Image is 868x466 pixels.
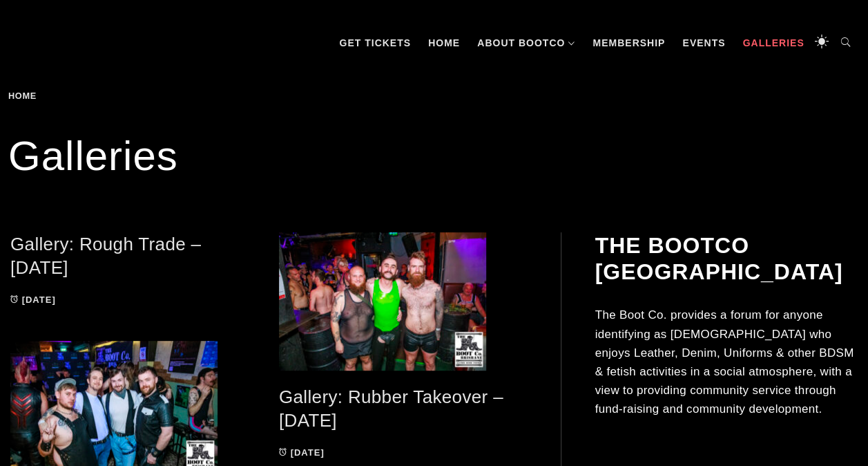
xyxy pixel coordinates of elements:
a: Galleries [735,22,811,64]
time: [DATE] [291,447,325,458]
p: The Boot Co. provides a forum for anyone identifying as [DEMOGRAPHIC_DATA] who enjoys Leather, De... [595,306,858,418]
a: Events [675,22,732,64]
a: Membership [586,22,672,64]
a: [DATE] [10,295,56,305]
a: Home [8,91,41,101]
h1: Galleries [8,129,860,184]
div: Breadcrumbs [8,91,116,101]
a: [DATE] [279,447,325,458]
a: Gallery: Rough Trade – [DATE] [10,234,201,279]
time: [DATE] [22,295,56,305]
a: GET TICKETS [332,22,418,64]
h2: The BootCo [GEOGRAPHIC_DATA] [595,232,858,286]
a: About BootCo [470,22,582,64]
a: Gallery: Rubber Takeover – [DATE] [279,386,503,431]
a: Home [421,22,467,64]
